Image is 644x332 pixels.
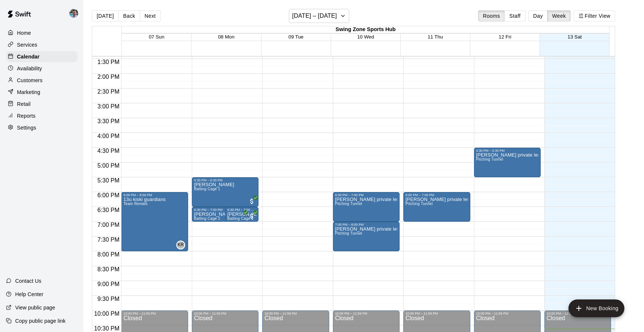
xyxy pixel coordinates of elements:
a: Retail [6,98,77,110]
p: Availability [17,65,42,72]
a: Home [6,27,77,38]
span: Pitching Tunnel [406,202,433,206]
a: Reports [6,110,77,121]
span: 10:30 PM [92,325,121,332]
p: Reports [17,112,36,120]
span: Team Rentals [123,202,147,206]
p: Services [17,41,37,48]
div: 5:30 PM – 6:30 PM [194,178,256,182]
span: All customers have paid [238,212,246,220]
div: 6:00 PM – 8:00 PM [123,193,186,197]
span: 6:30 PM [96,207,121,213]
a: Marketing [6,87,77,98]
span: All customers have paid [248,212,256,220]
p: Customers [17,77,43,84]
span: 6:00 PM [96,192,121,198]
button: [DATE] [92,10,119,21]
a: Services [6,39,77,50]
h6: [DATE] – [DATE] [292,11,337,21]
button: Filter View [574,10,615,21]
div: 6:00 PM – 7:00 PM: Kevin Rayburn private lesson [333,192,400,222]
p: Contact Us [15,277,41,285]
span: 4:00 PM [96,133,121,139]
span: Batting Cage 1 [227,217,254,221]
span: 9:00 PM [96,281,121,287]
div: 6:00 PM – 8:00 PM: 13u kiski guardians [121,192,188,251]
a: Availability [6,63,77,74]
div: 4:30 PM – 5:30 PM [476,149,538,152]
span: 3:30 PM [96,118,121,124]
p: Retail [17,100,31,108]
button: Week [547,10,571,21]
button: 08 Mon [218,34,234,40]
span: 8:30 PM [96,266,121,272]
span: Batting Cage 2 [194,217,220,221]
img: Ryan Goehring [69,9,78,18]
a: Calendar [6,51,77,62]
span: 9:30 PM [96,296,121,302]
div: 7:00 PM – 8:00 PM [335,223,397,227]
span: 7:30 PM [96,237,121,243]
span: Batting Cage 1 [194,187,220,191]
span: 2:00 PM [96,74,121,80]
div: 6:30 PM – 7:00 PM [194,208,246,212]
button: 12 Fri [499,34,511,40]
div: 6:00 PM – 7:00 PM: Kevin Rayburn private lesson [403,192,470,222]
div: 10:00 PM – 11:59 PM [547,312,609,315]
button: Back [118,10,140,21]
button: 09 Tue [288,34,304,40]
a: Customers [6,75,77,86]
button: 13 Sat [568,34,582,40]
div: Swing Zone Sports Hub [122,26,609,33]
button: 10 Wed [357,34,374,40]
div: 10:00 PM – 11:59 PM [476,312,538,315]
span: 5:00 PM [96,162,121,169]
span: 10:00 PM [92,311,121,317]
a: Settings [6,122,77,133]
button: add [568,299,624,317]
button: 07 Sun [149,34,164,40]
div: 6:00 PM – 7:00 PM [335,193,397,197]
div: 5:30 PM – 6:30 PM: Bob Krajci [192,177,258,207]
span: 3:00 PM [96,103,121,110]
span: Pitching Tunnel [476,157,503,161]
p: Calendar [17,53,40,60]
div: 10:00 PM – 11:59 PM [406,312,468,315]
button: Day [528,10,548,21]
p: Marketing [17,88,40,96]
div: 6:00 PM – 7:00 PM [406,193,468,197]
span: Pitching Tunnel [335,231,362,235]
div: 6:30 PM – 7:00 PM: Frank Weissert [225,207,258,222]
button: Next [140,10,160,21]
span: Pitching Tunnel [335,202,362,206]
div: 7:00 PM – 8:00 PM: Kevin Rayburn private lesson [333,222,400,251]
button: Staff [504,10,525,21]
button: 11 Thu [428,34,443,40]
p: View public page [15,304,55,311]
div: 10:00 PM – 11:59 PM [194,312,256,315]
div: 6:30 PM – 7:00 PM [227,208,256,212]
span: 5:30 PM [96,177,121,184]
span: 4:30 PM [96,148,121,154]
div: 10:00 PM – 11:59 PM [264,312,327,315]
div: Ryan Goehring [68,6,83,21]
span: 1:30 PM [96,59,121,65]
div: 10:00 PM – 11:59 PM [123,312,186,315]
span: Kevin Rayburn [179,241,185,249]
span: All customers have paid [248,198,256,205]
span: 2:30 PM [96,88,121,95]
span: 7:00 PM [96,222,121,228]
p: Home [17,29,31,37]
